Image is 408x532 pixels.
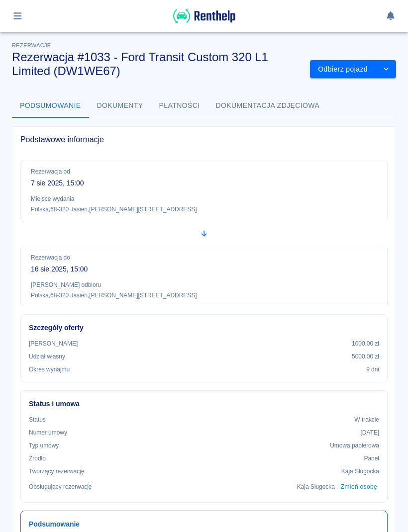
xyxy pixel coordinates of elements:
[360,428,379,437] p: [DATE]
[29,441,59,450] p: Typ umowy
[341,467,379,476] p: Kaja Sługocka
[20,135,388,145] span: Podstawowe informacje
[31,291,377,300] p: Polska , 68-320 Jasień , [PERSON_NAME][STREET_ADDRESS]
[31,264,377,274] p: 16 sie 2025, 15:00
[173,8,235,24] img: Renthelp logo
[29,467,84,476] p: Tworzący rezerwację
[12,42,51,48] span: Rezerwacje
[352,352,379,361] p: 5000,00 zł
[31,167,377,176] p: Rezerwacja od
[12,94,89,118] button: Podsumowanie
[31,194,377,203] p: Miejsce wydania
[29,415,46,424] p: Status
[376,60,396,79] button: drop-down
[352,339,379,348] p: 1000,00 zł
[29,339,78,348] p: [PERSON_NAME]
[330,441,379,450] p: Umowa papierowa
[89,94,151,118] button: Dokumenty
[29,352,65,361] p: Udział własny
[173,18,235,26] a: Renthelp logo
[29,454,46,463] p: Żrodło
[364,454,380,463] p: Panel
[208,94,328,118] button: Dokumentacja zdjęciowa
[297,482,335,491] p: Kaja Sługocka
[29,519,379,530] h6: Podsumowanie
[31,205,377,214] p: Polska , 68-320 Jasień , [PERSON_NAME][STREET_ADDRESS]
[31,178,377,188] p: 7 sie 2025, 15:00
[29,365,70,374] p: Okres wynajmu
[354,415,379,424] p: W trakcie
[31,280,377,289] p: [PERSON_NAME] odbioru
[29,399,379,409] h6: Status i umowa
[29,482,92,491] p: Obsługujący rezerwację
[366,365,379,374] p: 9 dni
[339,480,379,494] button: Zmień osobę
[29,323,379,333] h6: Szczegóły oferty
[310,60,376,79] button: Odbierz pojazd
[12,50,302,78] h3: Rezerwacja #1033 - Ford Transit Custom 320 L1 Limited (DW1WE67)
[31,253,377,262] p: Rezerwacja do
[29,428,67,437] p: Numer umowy
[151,94,208,118] button: Płatności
